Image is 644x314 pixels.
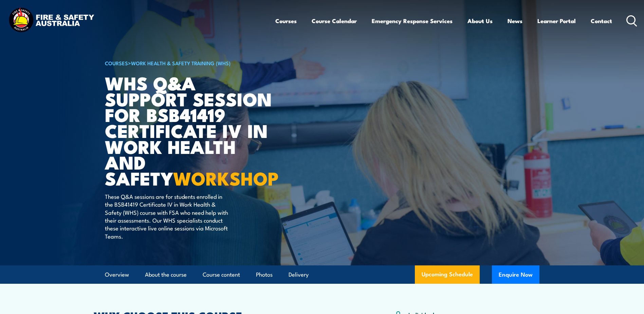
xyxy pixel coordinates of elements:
[372,12,453,30] a: Emergency Response Services
[537,12,576,30] a: Learner Portal
[415,265,480,284] a: Upcoming Schedule
[105,192,229,240] p: These Q&A sessions are for students enrolled in the BSB41419 Certificate IV in Work Health & Safe...
[131,59,231,67] a: Work Health & Safety Training (WHS)
[203,266,240,284] a: Course content
[256,266,273,284] a: Photos
[275,12,297,30] a: Courses
[173,163,279,192] strong: WORKSHOP
[105,75,273,186] h1: WHS Q&A Support Session for BSB41419 Certificate IV in Work Health and Safety
[105,59,128,67] a: COURSES
[289,266,309,284] a: Delivery
[508,12,522,30] a: News
[492,265,539,284] button: Enquire Now
[312,12,357,30] a: Course Calendar
[467,12,493,30] a: About Us
[145,266,187,284] a: About the course
[105,266,129,284] a: Overview
[591,12,612,30] a: Contact
[105,59,273,67] h6: >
